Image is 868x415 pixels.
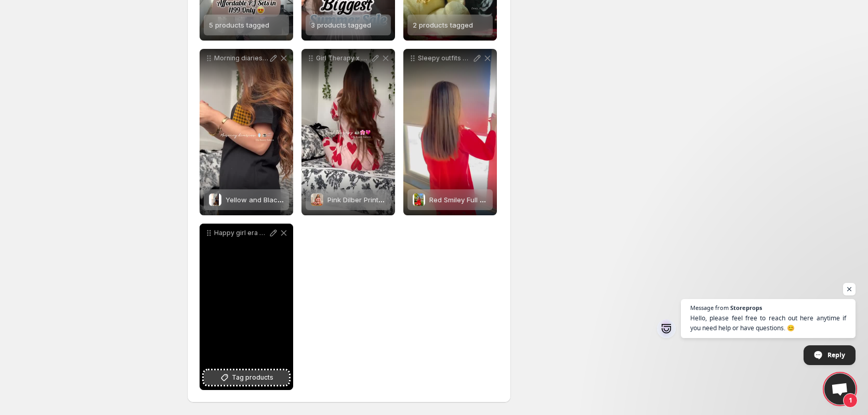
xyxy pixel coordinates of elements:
[824,373,856,405] div: Open chat
[232,372,273,383] span: Tag products
[690,313,846,333] span: Hello, please feel free to reach out here anytime if you need help or have questions. 😊
[429,196,589,204] span: Red Smiley Full Sleeves Printed Pajama Night Suit
[690,305,729,310] span: Message from
[311,193,323,206] img: Pink Dilber Printed Night Suit
[327,196,419,204] span: Pink Dilber Printed Night Suit
[730,305,762,310] span: Storeprops
[200,49,293,215] div: Morning diaries x naziafashion_ Explore page Beauty Skincare beauty hacks aesthetics beauty reels...
[200,224,293,390] div: Happy girl era Pj naziafashion_ Hair oil organika_care Explore page Beauty Skincare beauty hacks ...
[403,49,497,215] div: Sleepy outfits by naziafashion_Red Smiley Full Sleeves Printed Pajama Night SuitRed Smiley Full S...
[311,21,371,29] span: 3 products tagged
[843,393,858,408] span: 1
[214,229,268,237] p: Happy girl era Pj naziafashion_ Hair oil organika_care Explore page Beauty Skincare beauty hacks ...
[413,21,473,29] span: 2 products tagged
[209,21,269,29] span: 5 products tagged
[214,54,268,62] p: Morning diaries x naziafashion_ Explore page Beauty Skincare beauty hacks aesthetics beauty reels...
[226,196,387,204] span: Yellow and Black Check Pocket Printed Night Suit
[827,346,845,364] span: Reply
[316,54,370,62] p: Girl Therapy x naziafashion_ Explore page Beauty Skincare beauty hacks aesthetics beauty reels sk...
[301,49,395,215] div: Girl Therapy x naziafashion_ Explore page Beauty Skincare beauty hacks aesthetics beauty reels sk...
[418,54,472,62] p: Sleepy outfits by naziafashion_
[204,370,289,385] button: Tag products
